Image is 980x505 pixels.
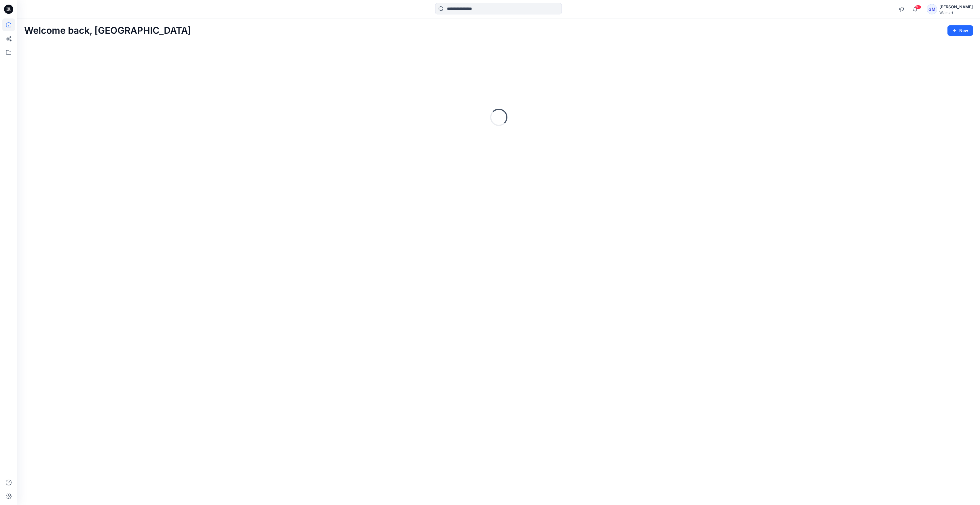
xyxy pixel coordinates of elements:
div: Walmart [939,10,973,15]
div: [PERSON_NAME] [939,3,973,10]
div: GM [927,4,937,14]
h2: Welcome back, [GEOGRAPHIC_DATA] [24,25,191,36]
button: New [947,25,973,36]
span: 33 [915,5,921,10]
